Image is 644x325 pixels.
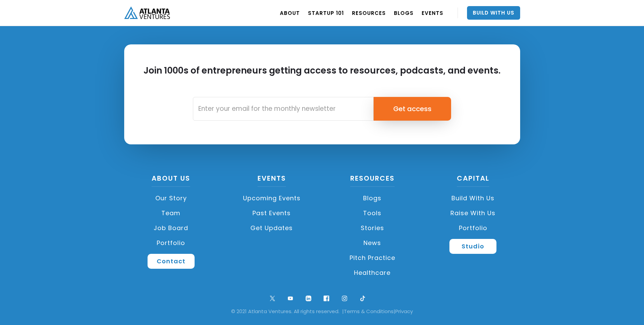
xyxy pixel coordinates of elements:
[225,221,319,236] a: Get Updates
[124,221,218,236] a: Job Board
[308,3,344,22] a: Startup 101
[374,97,451,121] input: Get access
[457,174,489,187] a: CAPITAL
[225,206,319,221] a: Past Events
[395,308,413,315] a: Privacy
[322,294,331,303] img: facebook logo
[124,191,218,206] a: Our Story
[326,191,420,206] a: Blogs
[358,294,367,303] img: tik tok logo
[326,236,420,250] a: News
[326,221,420,236] a: Stories
[280,3,300,22] a: ABOUT
[193,97,374,121] input: Enter your email for the monthly newsletter
[340,294,349,303] img: ig symbol
[394,3,414,22] a: BLOGS
[10,308,634,315] div: © 2021 Atlanta Ventures. All rights reserved. | |
[148,254,195,269] a: Contact
[426,191,520,206] a: Build with us
[350,174,395,187] a: Resources
[326,250,420,265] a: Pitch Practice
[449,239,496,254] a: Studio
[326,206,420,221] a: Tools
[352,3,386,22] a: RESOURCES
[124,206,218,221] a: Team
[258,174,286,187] a: Events
[152,174,190,187] a: About US
[422,3,443,22] a: EVENTS
[467,6,520,20] a: Build With Us
[225,191,319,206] a: Upcoming Events
[193,97,451,121] form: Email Form
[326,265,420,280] a: Healthcare
[344,308,394,315] a: Terms & Conditions
[143,65,501,88] h2: Join 1000s of entrepreneurs getting access to resources, podcasts, and events.
[304,294,313,303] img: linkedin logo
[426,221,520,236] a: Portfolio
[426,206,520,221] a: Raise with Us
[124,236,218,250] a: Portfolio
[286,294,295,303] img: youtube symbol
